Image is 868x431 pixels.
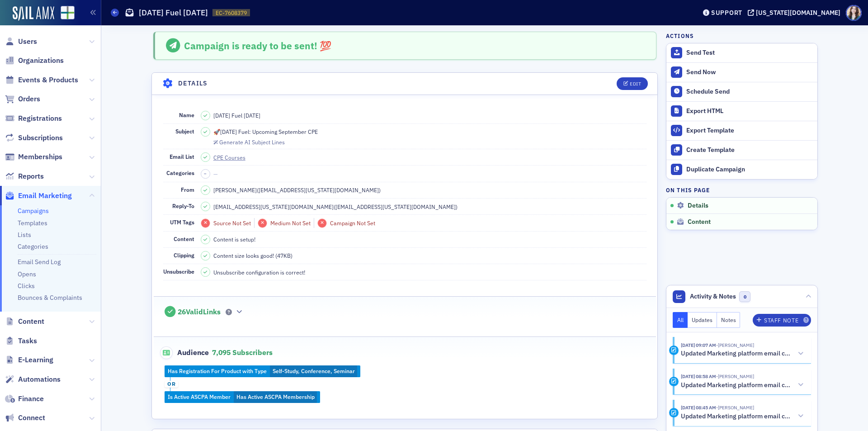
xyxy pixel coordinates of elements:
[846,5,862,21] span: Profile
[681,380,805,390] button: Updated Marketing platform email campaign: [DATE] Fuel [DATE]
[5,191,72,201] a: Email Marketing
[213,251,292,260] span: Content size looks good! (47KB)
[213,111,260,119] span: [DATE] Fuel [DATE]
[5,94,40,104] a: Orders
[13,6,54,21] img: SailAMX
[160,346,209,359] span: Audience
[688,312,717,328] button: Updates
[717,312,741,328] button: Notes
[18,258,61,266] a: Email Send Log
[673,312,688,328] button: All
[18,270,36,278] a: Opens
[18,94,40,104] span: Orders
[18,56,64,66] span: Organizations
[686,88,813,96] div: Schedule Send
[5,56,64,66] a: Organizations
[686,166,813,174] div: Duplicate Campaign
[666,82,817,101] button: Schedule Send
[739,291,750,303] span: 0
[18,219,47,227] a: Templates
[18,242,48,251] a: Categories
[716,342,754,348] span: Sarah Lowery
[18,374,61,384] span: Automations
[5,37,37,47] a: Users
[748,9,844,16] button: [US_STATE][DOMAIN_NAME]
[686,49,813,57] div: Send Test
[18,75,78,85] span: Events & Products
[139,7,208,18] h1: [DATE] Fuel [DATE]
[213,128,318,136] span: 🚀[DATE] Fuel: Upcoming September CPE
[170,153,194,160] span: Email List
[213,268,305,276] span: Unsubscribe configuration is correct!
[175,128,194,135] span: Subject
[5,75,78,85] a: Events & Products
[213,235,255,243] span: Content is setup!
[213,186,381,194] span: [PERSON_NAME] ( [EMAIL_ADDRESS][US_STATE][DOMAIN_NAME] )
[213,203,458,211] span: [EMAIL_ADDRESS][US_STATE][DOMAIN_NAME] ( [EMAIL_ADDRESS][US_STATE][DOMAIN_NAME] )
[174,235,194,242] span: Content
[686,107,813,115] div: Export HTML
[178,308,221,317] span: 26 Valid Links
[688,202,708,210] span: Details
[181,186,194,193] span: From
[179,111,194,118] span: Name
[61,6,75,20] img: SailAMX
[630,81,641,86] div: Edit
[711,9,742,17] div: Support
[666,140,817,160] a: Create Template
[18,336,37,346] span: Tasks
[681,412,794,421] h5: Updated Marketing platform email campaign: [DATE] Fuel [DATE]
[213,170,218,177] span: —
[213,137,285,146] button: Generate AI Subject Lines
[666,43,817,62] button: Send Test
[666,121,817,140] a: Export Template
[54,6,75,21] a: View Homepage
[216,9,247,17] span: EC-7608379
[5,355,53,365] a: E-Learning
[681,373,716,379] time: 9/3/2025 08:58 AM
[5,374,61,384] a: Automations
[5,171,44,181] a: Reports
[170,218,194,226] span: UTM Tags
[686,68,813,76] div: Send Now
[617,77,648,90] button: Edit
[681,350,794,358] h5: Updated Marketing platform email campaign: [DATE] Fuel [DATE]
[756,9,840,17] div: [US_STATE][DOMAIN_NAME]
[184,39,331,52] span: Campaign is ready to be sent! 💯
[681,349,805,359] button: Updated Marketing platform email campaign: [DATE] Fuel [DATE]
[764,318,798,323] div: Staff Note
[5,413,45,423] a: Connect
[669,346,679,355] div: Activity
[18,282,35,290] a: Clicks
[5,336,37,346] a: Tasks
[18,171,44,181] span: Reports
[213,219,251,227] span: Source Not Set
[716,373,754,379] span: Sarah Lowery
[666,101,817,121] a: Export HTML
[172,202,194,209] span: Reply-To
[178,79,208,88] h4: Details
[669,377,679,386] div: Activity
[212,348,273,357] span: 7,095 Subscribers
[18,355,53,365] span: E-Learning
[18,133,63,143] span: Subscriptions
[666,62,817,82] button: Send Now
[666,160,817,179] button: Duplicate Campaign
[681,342,716,348] time: 9/3/2025 09:07 AM
[18,231,31,239] a: Lists
[163,268,194,275] span: Unsubscribe
[5,317,44,327] a: Content
[5,394,44,404] a: Finance
[18,207,49,215] a: Campaigns
[5,133,63,143] a: Subscriptions
[166,169,194,176] span: Categories
[666,186,818,194] h4: On this page
[686,127,813,135] div: Export Template
[753,314,811,327] button: Staff Note
[219,140,285,145] div: Generate AI Subject Lines
[669,408,679,417] div: Activity
[686,146,813,154] div: Create Template
[716,404,754,411] span: Sarah Lowery
[213,153,254,161] a: CPE Courses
